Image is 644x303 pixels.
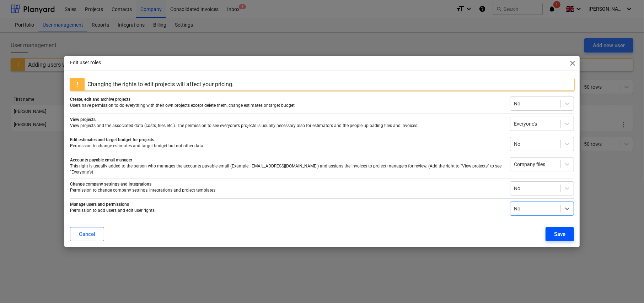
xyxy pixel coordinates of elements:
p: Permission to change estimates and target budget but not other data. [70,143,504,149]
p: Permission to change company settings, integrations and project templates. [70,187,504,193]
iframe: Chat Widget [608,269,644,303]
p: Change company settings and integrations [70,181,504,187]
div: Cancel [79,230,95,239]
p: Permission to add users and edit user rights. [70,208,504,214]
p: Accounts payable email manager [70,157,504,163]
span: close [568,59,577,67]
button: Save [546,227,574,241]
p: Edit user roles [70,59,101,66]
div: Changing the rights to edit projects will affect your pricing. [87,81,234,88]
button: Cancel [70,227,104,241]
p: View projects [70,117,504,123]
div: Save [554,230,565,239]
p: This right is usually added to the person who manages the accounts payable email (Example: [EMAIL... [70,163,504,175]
p: Manage users and permissions [70,202,504,208]
p: Create, edit and archive projects [70,97,504,103]
p: Edit estimates and target budget for projects [70,137,504,143]
p: View projects and the associated data (costs, files etc.). The permission to see everyone's proje... [70,123,504,129]
p: Users have permission to do everything with their own projects except delete them, change estimat... [70,103,504,109]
